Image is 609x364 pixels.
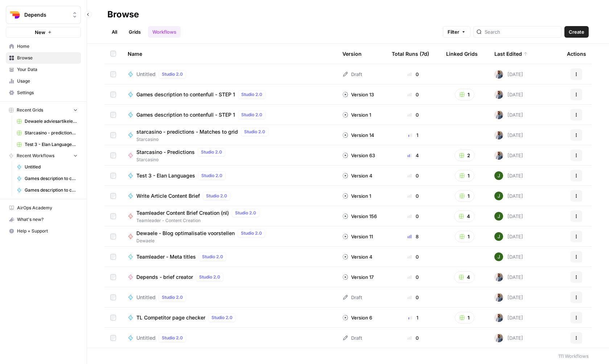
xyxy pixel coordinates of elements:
[6,150,81,161] button: Recent Workflows
[6,6,81,24] button: Workspace: Depends
[342,273,374,281] div: Version 17
[8,8,21,21] img: Depends Logo
[128,209,331,224] a: Teamleader Content Brief Creation (nl)Studio 2.0Teamleader - Content Creation
[342,294,362,301] div: Draft
[392,334,435,342] div: 0
[494,273,523,281] div: [DATE]
[107,9,139,20] div: Browse
[136,217,262,224] span: Teamleader - Content Creation
[136,209,229,217] span: Teamleader Content Brief Creation (nl)
[201,172,222,179] span: Studio 2.0
[17,205,78,211] span: AirOps Academy
[494,70,523,79] div: [DATE]
[128,70,331,79] a: UntitledStudio 2.0
[17,66,78,73] span: Your Data
[17,89,78,96] span: Settings
[392,152,435,159] div: 4
[128,334,331,342] a: UntitledStudio 2.0
[6,214,81,225] div: What's new?
[6,64,81,75] a: Your Data
[342,233,373,240] div: Version 11
[558,352,589,360] div: 111 Workflows
[241,112,262,118] span: Studio 2.0
[24,11,68,18] span: Depends
[494,293,523,302] div: [DATE]
[13,139,81,150] a: Test 3 - Elan Languages Grid
[494,334,523,342] div: [DATE]
[6,214,81,225] button: What's new?
[392,192,435,200] div: 0
[13,184,81,196] a: Games description to contenfull - STEP 1
[392,131,435,139] div: 1
[494,131,523,139] div: [DATE]
[494,131,503,139] img: 542af2wjek5zirkck3dd1n2hljhm
[392,233,435,240] div: 8
[199,274,220,280] span: Studio 2.0
[136,148,195,156] span: Starcasino - Predictions
[342,44,362,64] div: Version
[136,253,196,260] span: Teamleader - Meta titles
[148,26,181,38] a: Workflows
[494,171,503,180] img: ibvp2fn0xxp1avljsga1xqf48l9o
[136,192,200,200] span: Write Article Content Brief
[494,151,503,160] img: 542af2wjek5zirkck3dd1n2hljhm
[342,253,373,260] div: Version 4
[494,110,503,119] img: 542af2wjek5zirkck3dd1n2hljhm
[35,29,45,36] span: New
[564,26,589,38] button: Create
[392,44,429,64] div: Total Runs (7d)
[494,273,503,281] img: 542af2wjek5zirkck3dd1n2hljhm
[124,26,145,38] a: Grids
[392,253,435,260] div: 0
[244,129,265,135] span: Studio 2.0
[17,78,78,84] span: Usage
[494,252,503,261] img: ibvp2fn0xxp1avljsga1xqf48l9o
[455,312,474,323] button: 1
[392,71,435,78] div: 0
[17,152,54,159] span: Recent Workflows
[494,90,503,99] img: 542af2wjek5zirkck3dd1n2hljhm
[136,128,238,135] span: starcasino - predictions - Matches to grid
[342,111,371,118] div: Version 1
[494,110,523,119] div: [DATE]
[494,293,503,302] img: 542af2wjek5zirkck3dd1n2hljhm
[136,136,271,143] span: Starcasino
[201,149,222,155] span: Studio 2.0
[17,55,78,61] span: Browse
[128,192,331,200] a: Write Article Content BriefStudio 2.0
[162,335,183,341] span: Studio 2.0
[454,150,475,161] button: 2
[241,91,262,98] span: Studio 2.0
[6,105,81,116] button: Recent Grids
[136,91,235,98] span: Games description to contenfull - STEP 1
[211,314,233,321] span: Studio 2.0
[136,334,156,342] span: Untitled
[494,70,503,79] img: 542af2wjek5zirkck3dd1n2hljhm
[13,127,81,139] a: Starcasino - predictions - matches grid JPL
[443,26,470,38] button: Filter
[392,213,435,220] div: 0
[136,273,193,281] span: Depends - brief creator
[342,314,372,321] div: Version 6
[494,44,528,64] div: Last Edited
[494,313,523,322] div: [DATE]
[567,44,586,64] div: Actions
[455,231,474,242] button: 1
[392,294,435,301] div: 0
[128,90,331,99] a: Games description to contenfull - STEP 1Studio 2.0
[202,254,223,260] span: Studio 2.0
[446,44,478,64] div: Linked Grids
[25,175,78,182] span: Games description to contenfull - STEP 1
[128,273,331,281] a: Depends - brief creatorStudio 2.0
[455,89,474,100] button: 1
[136,314,205,321] span: TL Competitor page checker
[569,28,584,35] span: Create
[6,75,81,87] a: Usage
[342,71,362,78] div: Draft
[107,26,122,38] a: All
[136,111,235,118] span: Games description to contenfull - STEP 1
[136,230,235,237] span: Dewaele - Blog optimalisatie voorstellen
[454,210,475,222] button: 4
[136,294,156,301] span: Untitled
[392,111,435,118] div: 0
